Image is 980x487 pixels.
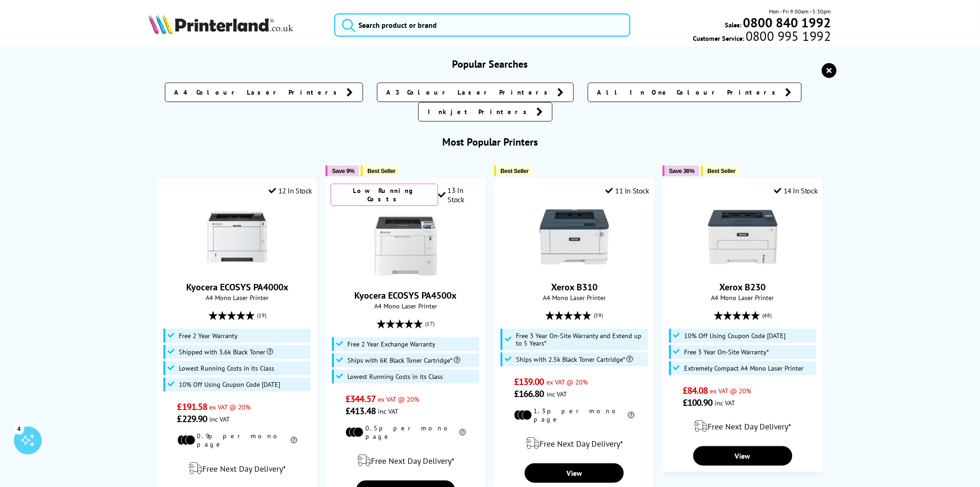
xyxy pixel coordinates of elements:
[367,167,396,174] span: Best Seller
[165,83,363,102] a: A4 Colour Laser Printers
[269,186,312,195] div: 12 In Stock
[326,166,359,176] button: Save 9%
[551,281,597,293] a: Xerox B310
[177,401,207,413] span: £191.58
[179,332,238,340] span: Free 2 Year Warranty
[501,167,529,174] span: Best Seller
[355,289,457,301] a: Kyocera ECOSYS PA4500x
[162,293,312,302] span: A4 Mono Laser Printer
[715,398,735,407] span: inc VAT
[499,293,649,302] span: A4 Mono Laser Printer
[347,373,443,380] span: Lowest Running Costs in its Class
[371,273,440,282] a: Kyocera ECOSYS PA4500x
[428,107,532,116] span: Inkjet Printers
[693,446,792,466] a: View
[683,397,713,409] span: £100.90
[514,376,544,388] span: £139.00
[514,407,634,423] li: 1.3p per mono page
[743,14,831,31] b: 0800 840 1992
[720,281,766,293] a: Xerox B230
[685,365,804,372] span: Extremely Compact A4 Mono Laser Printer
[685,348,769,356] span: Free 3 Year On-Site Warranty*
[331,184,438,206] div: Low Running Costs
[710,386,752,395] span: ex VAT @ 20%
[14,423,24,434] div: 4
[708,167,736,174] span: Best Seller
[693,32,831,43] span: Customer Service:
[377,83,574,102] a: A3 Colour Laser Printers
[668,293,818,302] span: A4 Mono Laser Printer
[162,455,312,481] div: modal_delivery
[668,413,818,439] div: modal_delivery
[494,166,534,176] button: Best Seller
[683,384,708,397] span: £84.08
[332,167,354,174] span: Save 9%
[331,301,481,310] span: A4 Mono Laser Printer
[769,7,831,16] span: Mon - Fri 9:00am - 5:30pm
[175,88,342,97] span: A4 Colour Laser Printers
[762,307,772,324] span: (48)
[725,20,742,29] span: Sales:
[774,186,818,195] div: 14 In Stock
[606,186,649,195] div: 11 In Stock
[499,430,649,456] div: modal_delivery
[708,264,778,274] a: Xerox B230
[438,186,481,204] div: 13 In Stock
[378,407,398,416] span: inc VAT
[149,135,831,148] h3: Most Popular Printers
[346,405,376,417] span: £413.48
[177,413,207,425] span: £229.90
[202,264,272,274] a: Kyocera ECOSYS PA4000x
[378,395,419,404] span: ex VAT @ 20%
[179,381,280,388] span: 10% Off Using Coupon Code [DATE]
[371,211,440,280] img: Kyocera ECOSYS PA4500x
[202,202,272,272] img: Kyocera ECOSYS PA4000x
[334,13,630,37] input: Search product or brand
[588,83,802,102] a: All In One Colour Printers
[547,378,588,386] span: ex VAT @ 20%
[685,332,786,340] span: 10% Off Using Coupon Code [DATE]
[361,166,400,176] button: Best Seller
[149,14,293,34] img: Printerland Logo
[516,332,646,347] span: Free 3 Year On-Site Warranty and Extend up to 5 Years*
[209,415,230,423] span: inc VAT
[331,448,481,474] div: modal_delivery
[179,348,273,356] span: Shipped with 3.6k Black Toner
[186,281,289,293] a: Kyocera ECOSYS PA4000x
[149,14,322,36] a: Printerland Logo
[177,432,297,449] li: 0.9p per mono page
[516,356,633,363] span: Ships with 2.5k Black Toner Cartridge*
[347,357,460,364] span: Ships with 6K Black Toner Cartridge*
[742,18,831,27] a: 0800 840 1992
[257,307,266,324] span: (19)
[701,166,741,176] button: Best Seller
[346,424,465,441] li: 0.5p per mono page
[594,307,603,324] span: (59)
[540,264,609,274] a: Xerox B310
[514,388,544,400] span: £166.80
[663,166,699,176] button: Save 36%
[744,32,831,40] span: 0800 995 1992
[540,202,609,272] img: Xerox B310
[426,315,435,333] span: (17)
[346,393,376,405] span: £344.57
[547,390,567,398] span: inc VAT
[669,167,695,174] span: Save 36%
[387,88,553,97] span: A3 Colour Laser Printers
[525,463,624,483] a: View
[597,88,781,97] span: All In One Colour Printers
[209,403,251,411] span: ex VAT @ 20%
[418,102,553,122] a: Inkjet Printers
[347,340,435,348] span: Free 2 Year Exchange Warranty
[149,58,831,70] h3: Popular Searches
[708,202,778,272] img: Xerox B230
[179,365,274,372] span: Lowest Running Costs in its Class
